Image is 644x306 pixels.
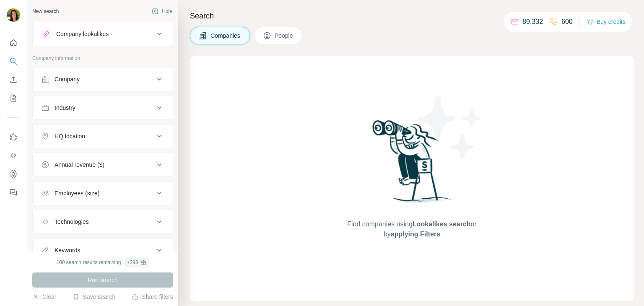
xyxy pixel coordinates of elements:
h4: Search [190,10,634,22]
button: My lists [7,91,20,106]
div: Annual revenue ($) [55,161,104,169]
button: Use Surfe on LinkedIn [7,130,20,145]
p: Company information [32,54,173,62]
span: Lookalikes search [413,220,471,228]
div: 100 search results remaining [56,257,149,267]
button: Technologies [33,212,173,232]
span: People [275,31,294,40]
button: Keywords [33,240,173,260]
span: Companies [210,31,241,40]
p: 89,332 [522,17,543,27]
div: Technologies [55,218,89,226]
button: Employees (size) [33,183,173,203]
span: applying Filters [391,231,440,238]
div: HQ location [55,132,85,140]
div: Employees (size) [55,189,99,197]
button: Company lookalikes [33,24,173,44]
div: Company [55,75,80,83]
img: Avatar [7,8,20,22]
button: HQ location [33,126,173,146]
button: Search [7,54,20,69]
img: Surfe Illustration - Woman searching with binoculars [369,118,456,211]
button: Buy credits [587,16,626,28]
button: Share filters [132,293,173,301]
div: Industry [55,104,75,112]
button: Save search [73,293,115,301]
button: Hide [146,5,178,18]
span: Find companies using or by [345,219,479,239]
button: Feedback [7,185,20,200]
div: + 298 [127,259,138,266]
button: Industry [33,98,173,118]
button: Annual revenue ($) [33,155,173,175]
p: 600 [561,17,573,27]
div: New search [32,8,59,15]
button: Enrich CSV [7,72,20,87]
button: Clear [32,293,56,301]
button: Company [33,69,173,89]
div: Company lookalikes [56,30,109,38]
div: Keywords [55,246,80,254]
button: Quick start [7,35,20,50]
button: Use Surfe API [7,148,20,163]
img: Surfe Illustration - Stars [412,90,488,165]
button: Dashboard [7,166,20,182]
